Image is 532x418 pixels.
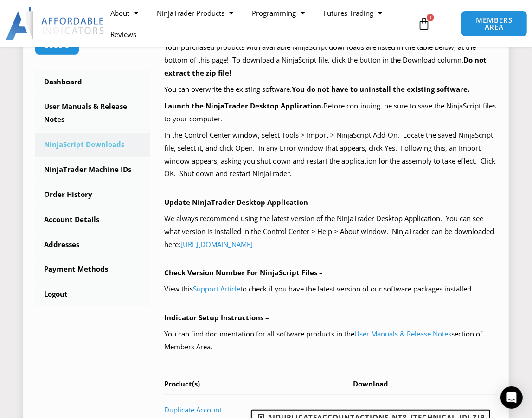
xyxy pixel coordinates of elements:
[35,133,150,157] a: NinjaScript Downloads
[35,208,150,232] a: Account Details
[35,183,150,207] a: Order History
[35,95,150,132] a: User Manuals & Release Notes
[35,158,150,182] a: NinjaTrader Machine IDs
[164,379,200,388] span: Product(s)
[35,282,150,306] a: Logout
[292,84,469,94] b: You do not have to uninstall the existing software.
[164,129,497,180] p: In the Control Center window, select Tools > Import > NinjaScript Add-On. Locate the saved NinjaS...
[500,386,523,409] div: Open Intercom Messenger
[164,41,497,80] p: Your purchased products with available NinjaScript downloads are listed in the table below, at th...
[147,2,243,24] a: NinjaTrader Products
[164,328,497,354] p: You can find documentation for all software products in the section of Members Area.
[164,268,323,277] b: Check Version Number For NinjaScript Files –
[6,7,105,40] img: LogoAI | Affordable Indicators – NinjaTrader
[164,313,269,322] b: Indicator Setup Instructions –
[461,11,527,37] a: MEMBERS AREA
[164,212,497,251] p: We always recommend using the latest version of the NinjaTrader Desktop Application. You can see ...
[180,240,253,249] a: [URL][DOMAIN_NAME]
[101,2,147,24] a: About
[101,2,415,45] nav: Menu
[353,379,389,388] span: Download
[101,24,146,45] a: Reviews
[164,100,497,126] p: Before continuing, be sure to save the NinjaScript files to your computer.
[404,10,445,37] a: 0
[164,83,497,96] p: You can overwrite the existing software.
[164,101,323,110] b: Launch the NinjaTrader Desktop Application.
[164,197,314,207] b: Update NinjaTrader Desktop Application –
[243,2,314,24] a: Programming
[354,329,451,338] a: User Manuals & Release Notes
[314,2,391,24] a: Futures Trading
[471,17,518,31] span: MEMBERS AREA
[35,233,150,257] a: Addresses
[164,283,497,296] p: View this to check if you have the latest version of our software packages installed.
[35,70,150,94] a: Dashboard
[193,284,240,293] a: Support Article
[35,257,150,281] a: Payment Methods
[35,70,150,306] nav: Account pages
[427,14,434,21] span: 0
